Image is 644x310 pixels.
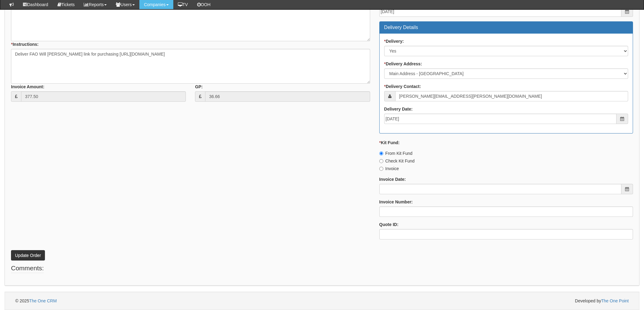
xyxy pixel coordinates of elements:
[11,250,45,261] button: Update Order
[195,84,203,90] label: GP:
[379,221,399,228] label: Quote ID:
[11,49,370,84] textarea: Deliver FAO Will [PERSON_NAME] link for purchasing [URL][DOMAIN_NAME]
[11,264,44,273] legend: Comments:
[384,38,404,44] label: Delivery:
[379,167,383,171] input: Invoice
[379,166,399,172] label: Invoice
[379,140,400,146] label: Kit Fund:
[379,176,406,182] label: Invoice Date:
[384,106,413,112] label: Delivery Date:
[11,84,44,90] label: Invoice Amount:
[379,159,383,163] input: Check Kit Fund
[384,61,422,67] label: Delivery Address:
[575,298,629,304] span: Developed by
[379,150,413,156] label: From Kit Fund
[384,25,628,30] h3: Delivery Details
[601,298,629,303] a: The One Point
[379,199,413,205] label: Invoice Number:
[11,41,39,47] label: Instructions:
[15,298,57,303] span: © 2025
[384,83,421,89] label: Delivery Contact:
[379,151,383,155] input: From Kit Fund
[29,298,57,303] a: The One CRM
[379,158,415,164] label: Check Kit Fund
